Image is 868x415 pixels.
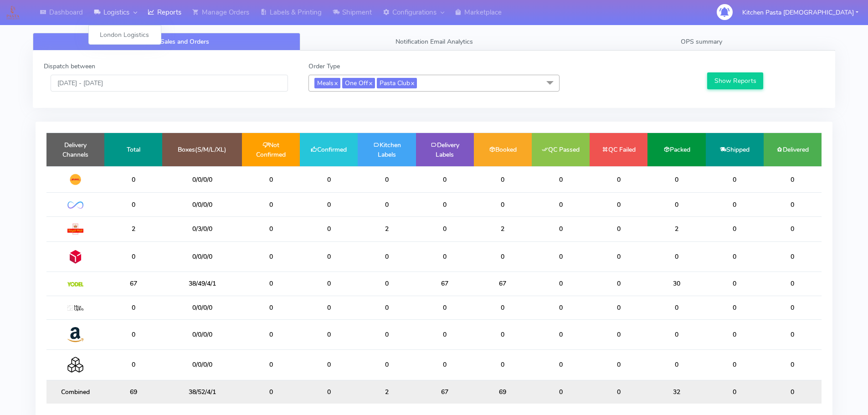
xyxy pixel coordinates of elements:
td: 0 [416,216,474,241]
td: 0 [474,350,532,380]
td: 0 [416,166,474,193]
td: 0 [242,272,300,296]
td: 0 [242,216,300,241]
td: 0 [416,350,474,380]
td: QC Failed [590,133,647,166]
td: Booked [474,133,532,166]
td: 0 [358,193,416,216]
td: 0 [242,296,300,319]
td: 0 [706,272,764,296]
td: 0 [358,272,416,296]
td: 0 [358,296,416,319]
td: 30 [647,272,705,296]
td: 0 [300,193,358,216]
td: 2 [474,216,532,241]
td: Not Confirmed [242,133,300,166]
td: 0 [764,193,822,216]
td: Shipped [706,133,764,166]
td: 0 [104,319,162,349]
td: 69 [474,380,532,404]
td: 0/0/0/0 [162,319,242,349]
td: 0 [647,166,705,193]
td: 0 [474,319,532,349]
td: Delivered [764,133,822,166]
label: Order Type [308,61,340,71]
label: Dispatch between [44,61,95,71]
td: 0 [590,166,647,193]
td: 0 [300,241,358,272]
td: 0 [416,319,474,349]
td: 0 [474,193,532,216]
td: 0/3/0/0 [162,216,242,241]
a: x [368,78,372,87]
td: 0 [706,241,764,272]
td: 2 [647,216,705,241]
td: 0 [706,319,764,349]
td: 0 [532,350,590,380]
td: 2 [358,380,416,404]
td: Total [104,133,162,166]
td: 0 [647,296,705,319]
td: 0 [532,272,590,296]
td: 0 [416,193,474,216]
img: Yodel [67,282,83,287]
td: 0 [764,216,822,241]
td: Delivery Channels [46,133,104,166]
td: 67 [474,272,532,296]
td: 69 [104,380,162,404]
td: 0 [242,241,300,272]
td: 0 [532,216,590,241]
td: 0 [590,350,647,380]
td: 0 [764,241,822,272]
td: 0 [104,241,162,272]
td: 0 [590,272,647,296]
td: 0 [300,350,358,380]
td: Boxes(S/M/L/XL) [162,133,242,166]
td: 0 [706,193,764,216]
td: 0 [300,319,358,349]
td: 0 [764,319,822,349]
td: 0 [647,193,705,216]
a: x [410,78,414,87]
img: OnFleet [67,201,83,209]
img: Amazon [67,327,83,343]
td: 0 [764,380,822,404]
td: Kitchen Labels [358,133,416,166]
img: Collection [67,357,83,373]
td: Combined [46,380,104,404]
td: 0 [300,272,358,296]
td: 0 [706,380,764,404]
td: 0/0/0/0 [162,241,242,272]
td: 0 [104,193,162,216]
td: 2 [358,216,416,241]
td: 0 [764,166,822,193]
td: 0/0/0/0 [162,296,242,319]
span: Pasta Club [377,78,417,88]
td: 0 [300,380,358,404]
td: 0 [590,241,647,272]
span: Statistics of Sales and Orders [124,37,209,46]
td: 0 [242,380,300,404]
span: Meals [314,78,340,88]
td: 0 [590,319,647,349]
a: London Logistics [89,27,161,42]
td: 67 [416,380,474,404]
td: 0/0/0/0 [162,166,242,193]
td: 0 [706,216,764,241]
td: 38/49/4/1 [162,272,242,296]
td: 0 [474,296,532,319]
td: 0 [706,166,764,193]
button: Kitchen Pasta [DEMOGRAPHIC_DATA] [735,3,865,22]
a: x [334,78,338,87]
span: Notification Email Analytics [395,37,473,46]
td: 0 [242,193,300,216]
img: DPD [67,249,83,265]
td: 0 [590,380,647,404]
td: 0 [532,166,590,193]
td: Packed [647,133,705,166]
td: 0 [416,241,474,272]
td: 0 [474,166,532,193]
td: 0 [532,241,590,272]
td: 0 [358,350,416,380]
td: 0 [590,296,647,319]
